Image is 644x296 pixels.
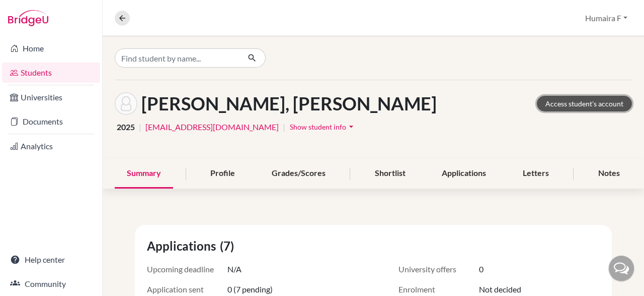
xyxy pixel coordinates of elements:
[198,159,247,189] div: Profile
[147,263,227,275] span: Upcoming deadline
[141,93,437,114] h1: [PERSON_NAME], [PERSON_NAME]
[220,237,238,255] span: (7)
[289,119,357,135] button: Show student infoarrow_drop_down
[260,159,338,189] div: Grades/Scores
[2,87,100,107] a: Universities
[479,283,521,295] span: Not decided
[586,159,632,189] div: Notes
[346,122,356,132] i: arrow_drop_down
[8,10,48,26] img: Bridge-U
[290,123,346,131] span: Show student info
[2,136,100,156] a: Analytics
[2,38,100,58] a: Home
[115,48,239,68] input: Find student by name...
[2,274,100,294] a: Community
[117,121,135,133] span: 2025
[147,283,227,295] span: Application sent
[398,283,479,295] span: Enrolment
[115,159,173,189] div: Summary
[227,283,273,295] span: 0 (7 pending)
[479,263,484,275] span: 0
[2,63,100,83] a: Students
[398,263,479,275] span: University offers
[537,96,632,111] a: Access student's account
[23,7,43,16] span: Help
[2,250,100,270] a: Help center
[227,263,242,275] span: N/A
[430,159,498,189] div: Applications
[363,159,418,189] div: Shortlist
[147,237,220,255] span: Applications
[145,121,279,133] a: [EMAIL_ADDRESS][DOMAIN_NAME]
[511,159,561,189] div: Letters
[139,121,141,133] span: |
[581,9,632,28] button: Humaira F
[283,121,285,133] span: |
[2,111,100,132] a: Documents
[115,92,137,115] img: Fahim Fahmid Jinnah's avatar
